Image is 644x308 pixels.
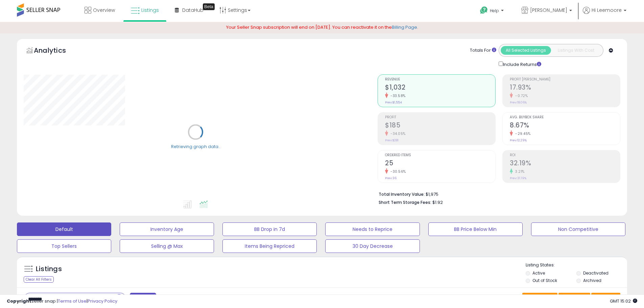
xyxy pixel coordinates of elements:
[490,8,499,14] span: Help
[510,78,620,81] span: Profit [PERSON_NAME]
[385,159,495,168] h2: 25
[432,199,443,206] span: $1.92
[532,278,557,283] label: Out of Stock
[510,100,527,104] small: Prev: 18.06%
[385,78,495,81] span: Revenue
[379,190,615,198] li: $1,975
[392,24,417,30] a: Billing Page
[17,222,111,236] button: Default
[501,46,551,55] button: All Selected Listings
[222,222,317,236] button: BB Drop in 7d
[583,270,609,276] label: Deactivated
[222,239,317,253] button: Items Being Repriced
[7,298,117,305] div: seller snap | |
[583,7,626,22] a: Hi Leemoore
[510,116,620,119] span: Avg. Buybox Share
[513,93,528,98] small: -0.72%
[494,60,549,68] div: Include Returns
[610,298,637,304] span: 2025-09-8 15:02 GMT
[513,169,525,174] small: 3.21%
[385,121,495,131] h2: $185
[385,176,397,180] small: Prev: 36
[385,138,399,142] small: Prev: $281
[141,7,159,14] span: Listings
[510,159,620,168] h2: 32.19%
[385,116,495,119] span: Profit
[385,100,402,104] small: Prev: $1,554
[130,293,156,305] button: Filters
[510,153,620,157] span: ROI
[526,262,627,268] p: Listing States:
[532,270,545,276] label: Active
[36,264,62,274] h5: Listings
[510,121,620,131] h2: 8.67%
[388,131,406,136] small: -34.05%
[325,239,420,253] button: 30 Day Decrease
[510,84,620,93] h2: 17.93%
[513,131,531,136] small: -29.45%
[510,176,526,180] small: Prev: 31.19%
[475,1,510,22] a: Help
[182,7,204,14] span: DataHub
[583,278,601,283] label: Archived
[226,24,418,30] span: Your Seller Snap subscription will end on [DATE]. You can reactivate it on the .
[120,222,214,236] button: Inventory Age
[388,169,406,174] small: -30.56%
[385,84,495,93] h2: $1,032
[385,153,495,157] span: Ordered Items
[17,239,111,253] button: Top Sellers
[551,46,601,55] button: Listings With Cost
[592,7,622,14] span: Hi Leemoore
[522,293,557,304] button: Save View
[558,293,590,304] button: Columns
[7,298,31,304] strong: Copyright
[470,47,496,54] div: Totals For
[171,144,220,150] div: Retrieving graph data..
[531,222,625,236] button: Non Competitive
[379,191,425,197] b: Total Inventory Value:
[93,7,115,14] span: Overview
[388,93,406,98] small: -33.58%
[34,46,79,57] h5: Analytics
[203,3,215,10] div: Tooltip anchor
[379,199,431,205] b: Short Term Storage Fees:
[120,239,214,253] button: Selling @ Max
[530,7,567,14] span: [PERSON_NAME]
[510,138,527,142] small: Prev: 12.29%
[428,222,523,236] button: BB Price Below Min
[325,222,420,236] button: Needs to Reprice
[480,6,488,15] i: Get Help
[591,293,620,304] button: Actions
[24,276,54,283] div: Clear All Filters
